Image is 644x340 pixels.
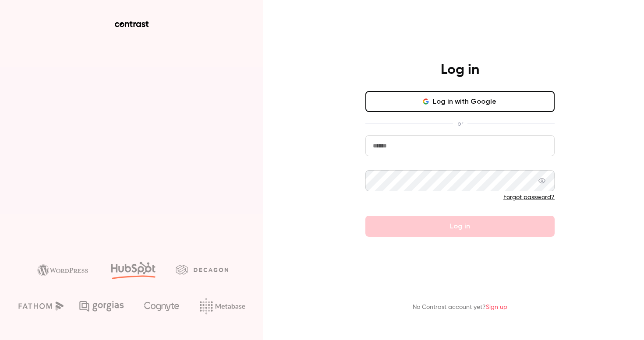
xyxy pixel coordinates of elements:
a: Sign up [486,304,507,310]
h4: Log in [441,61,479,79]
p: No Contrast account yet? [413,303,507,312]
span: or [453,119,467,128]
img: decagon [176,265,228,274]
button: Log in with Google [365,91,555,112]
a: Forgot password? [503,194,555,200]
